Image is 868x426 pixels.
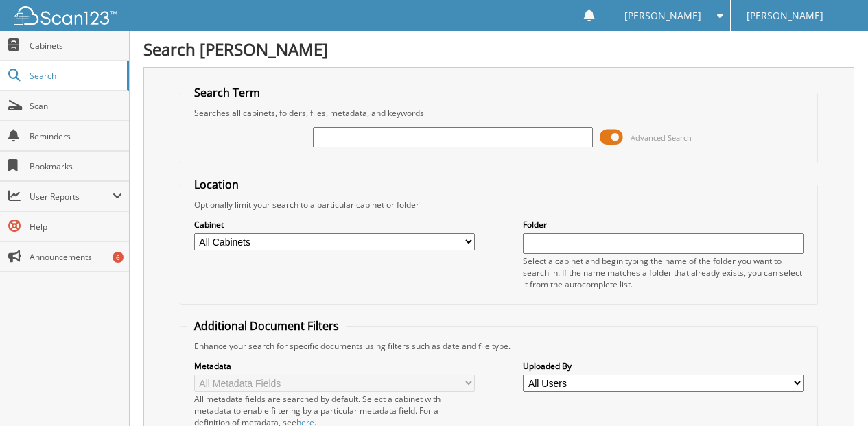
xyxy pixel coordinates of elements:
[187,199,810,211] div: Optionally limit your search to a particular cabinet or folder
[30,251,122,263] span: Announcements
[187,107,810,119] div: Searches all cabinets, folders, files, metadata, and keywords
[30,40,122,51] span: Cabinets
[113,252,124,263] div: 6
[624,12,701,20] span: [PERSON_NAME]
[194,360,475,372] label: Metadata
[194,219,475,230] label: Cabinet
[30,161,122,172] span: Bookmarks
[30,191,113,202] span: User Reports
[30,70,120,82] span: Search
[187,318,346,333] legend: Additional Document Filters
[523,360,804,372] label: Uploaded By
[747,12,823,20] span: [PERSON_NAME]
[187,177,246,192] legend: Location
[187,340,810,352] div: Enhance your search for specific documents using filters such as date and file type.
[14,6,117,25] img: scan123-logo-white.svg
[631,132,692,143] span: Advanced Search
[523,219,804,230] label: Folder
[30,100,122,112] span: Scan
[30,130,122,142] span: Reminders
[30,221,122,233] span: Help
[143,38,854,60] h1: Search [PERSON_NAME]
[799,360,868,426] iframe: Chat Widget
[187,85,267,100] legend: Search Term
[523,255,804,290] div: Select a cabinet and begin typing the name of the folder you want to search in. If the name match...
